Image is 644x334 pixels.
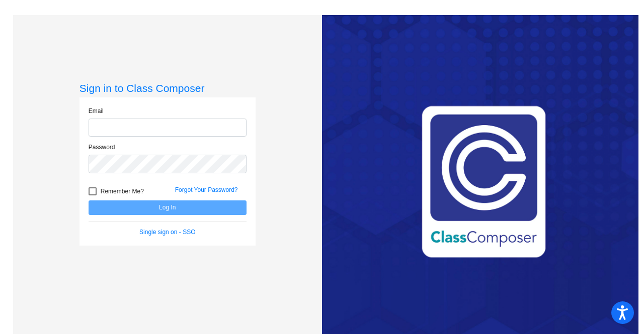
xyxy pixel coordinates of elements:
[89,106,104,116] label: Email
[89,143,115,152] label: Password
[101,185,144,197] span: Remember Me?
[89,200,247,215] button: Log In
[175,186,238,193] a: Forgot Your Password?
[139,229,195,236] a: Single sign on - SSO
[79,82,256,94] h3: Sign in to Class Composer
